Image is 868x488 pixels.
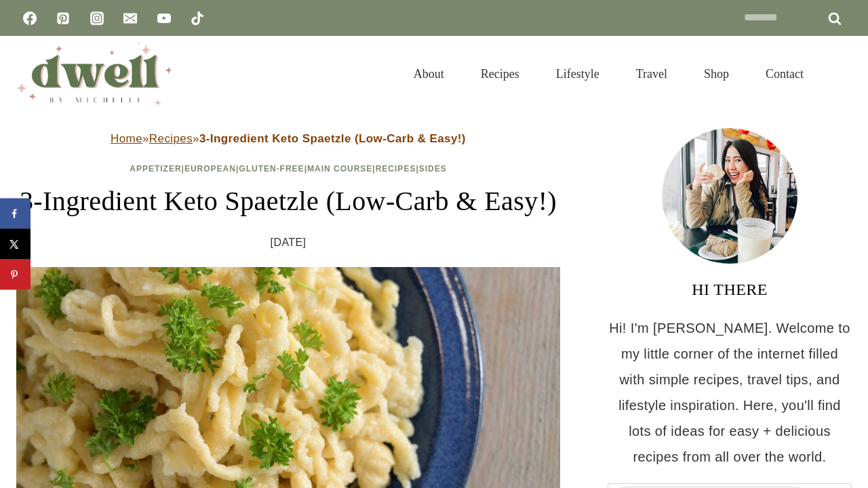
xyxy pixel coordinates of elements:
[199,132,466,145] strong: 3-Ingredient Keto Spaetzle (Low-Carb & Easy!)
[16,5,43,32] a: Facebook
[130,164,447,174] span: | | | | |
[16,43,172,105] img: DWELL by michelle
[419,164,447,174] a: Sides
[111,132,466,145] span: » »
[117,5,144,32] a: Email
[83,5,111,32] a: Instagram
[829,62,852,85] button: View Search Form
[16,181,560,222] h1: 3-Ingredient Keto Spaetzle (Low-Carb & Easy!)
[130,164,181,174] a: Appetizer
[395,50,462,98] a: About
[747,50,822,98] a: Contact
[151,5,178,32] a: YouTube
[608,277,852,302] h3: HI THERE
[271,232,307,253] time: [DATE]
[239,164,304,174] a: Gluten-Free
[307,164,372,174] a: Main Course
[686,50,747,98] a: Shop
[50,5,77,32] a: Pinterest
[149,132,193,145] a: Recipes
[111,132,142,145] a: Home
[184,5,211,32] a: TikTok
[608,315,852,470] p: Hi! I'm [PERSON_NAME]. Welcome to my little corner of the internet filled with simple recipes, tr...
[538,50,618,98] a: Lifestyle
[376,164,416,174] a: Recipes
[395,50,822,98] nav: Primary Navigation
[462,50,538,98] a: Recipes
[618,50,686,98] a: Travel
[184,164,236,174] a: European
